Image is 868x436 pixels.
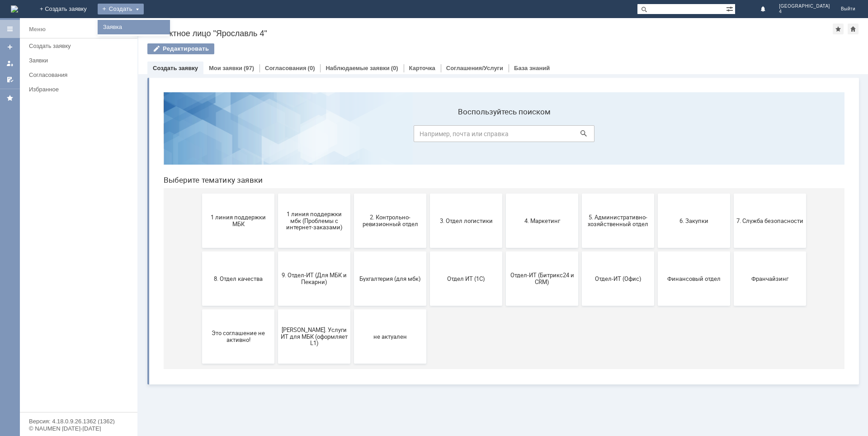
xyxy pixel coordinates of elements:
div: Сделать домашней страницей [848,24,859,34]
span: Финансовый отдел [504,190,571,197]
button: 5. Административно-хозяйственный отдел [425,109,498,163]
button: 8. Отдел качества [46,166,118,221]
span: 1 линия поддержки МБК [48,129,115,142]
span: [PERSON_NAME]. Услуги ИТ для МБК (оформляет L1) [124,241,191,261]
button: Отдел-ИТ (Битрикс24 и CRM) [349,166,422,221]
div: (97) [244,65,254,71]
label: Воспользуйтесь поиском [257,22,438,31]
span: Франчайзинг [580,190,647,197]
div: Меню [29,24,46,35]
button: Это соглашение не активно! [46,224,118,279]
button: 1 линия поддержки МБК [46,109,118,163]
a: Согласования [265,65,307,71]
a: Мои согласования [3,72,17,87]
div: Согласования [29,71,132,78]
span: Расширенный поиск [726,4,735,13]
button: Отдел-ИТ (Офис) [425,166,498,221]
button: Бухгалтерия (для мбк) [198,166,270,221]
button: Франчайзинг [577,166,650,221]
button: 4. Маркетинг [349,109,422,163]
span: 8. Отдел качества [48,190,115,197]
div: Версия: 4.18.0.9.26.1362 (1362) [29,418,128,424]
span: [GEOGRAPHIC_DATA] [779,4,830,9]
span: 3. Отдел логистики [276,132,343,139]
span: 7. Служба безопасности [580,132,647,139]
a: Карточка [409,65,435,71]
div: Контактное лицо "Ярославль 4" [147,29,833,38]
button: 1 линия поддержки мбк (Проблемы с интернет-заказами) [122,109,194,163]
a: Соглашения/Услуги [446,65,503,71]
span: 2. Контрольно-ревизионный отдел [200,129,267,142]
div: (0) [308,65,315,71]
a: Перейти на домашнюю страницу [11,5,18,13]
button: 7. Служба безопасности [577,109,650,163]
a: Создать заявку [153,65,198,71]
button: Финансовый отдел [501,166,574,221]
div: (0) [391,65,398,71]
div: Заявки [29,57,132,64]
span: Отдел-ИТ (Офис) [428,190,495,197]
header: Выберите тематику заявки [7,90,688,100]
span: 4 [779,9,830,14]
a: Мои заявки [209,65,242,71]
span: 9. Отдел-ИТ (Для МБК и Пекарни) [124,187,191,200]
span: 6. Закупки [504,132,571,139]
button: 9. Отдел-ИТ (Для МБК и Пекарни) [122,166,194,221]
span: 1 линия поддержки мбк (Проблемы с интернет-заказами) [124,125,191,146]
button: Отдел ИТ (1С) [274,166,346,221]
a: Заявки [25,53,136,67]
img: logo [11,5,18,13]
div: Избранное [29,86,122,93]
button: [PERSON_NAME]. Услуги ИТ для МБК (оформляет L1) [122,224,194,279]
a: Мои заявки [3,56,17,71]
a: Наблюдаемые заявки [325,65,389,71]
div: Создать заявку [29,43,132,49]
span: Отдел-ИТ (Битрикс24 и CRM) [352,187,419,200]
span: 5. Административно-хозяйственный отдел [428,129,495,142]
a: База знаний [514,65,550,71]
span: Это соглашение не активно! [48,245,115,258]
span: не актуален [200,248,267,255]
a: Создать заявку [25,39,136,53]
div: Создать [98,4,144,14]
a: Заявка [99,22,168,33]
button: 6. Закупки [501,109,574,163]
a: Создать заявку [3,40,17,54]
span: 4. Маркетинг [352,132,419,139]
div: © NAUMEN [DATE]-[DATE] [29,426,128,431]
input: Например, почта или справка [257,40,438,57]
span: Отдел ИТ (1С) [276,190,343,197]
div: Добавить в избранное [833,24,844,34]
button: 3. Отдел логистики [274,109,346,163]
span: Бухгалтерия (для мбк) [200,190,267,197]
button: не актуален [198,224,270,279]
a: Согласования [25,68,136,82]
button: 2. Контрольно-ревизионный отдел [198,109,270,163]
